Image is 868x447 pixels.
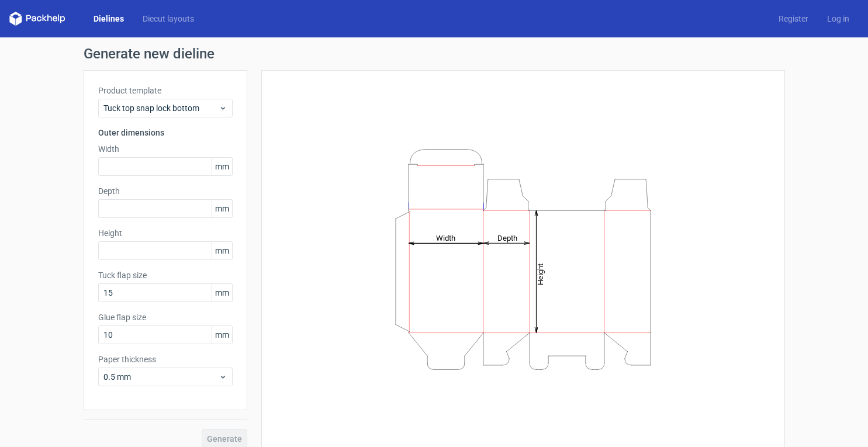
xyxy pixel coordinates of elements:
[133,13,203,25] a: Diecut layouts
[212,158,232,175] span: mm
[536,263,545,285] tspan: Height
[435,233,455,242] tspan: Width
[212,326,232,344] span: mm
[98,311,233,323] label: Glue flap size
[98,185,233,197] label: Depth
[98,269,233,281] label: Tuck flap size
[84,13,133,25] a: Dielines
[212,200,232,217] span: mm
[103,371,219,383] span: 0.5 mm
[212,242,232,259] span: mm
[98,85,233,96] label: Product template
[84,47,785,61] h1: Generate new dieline
[98,143,233,155] label: Width
[212,284,232,302] span: mm
[98,354,233,365] label: Paper thickness
[818,13,859,25] a: Log in
[98,227,233,239] label: Height
[497,233,517,242] tspan: Depth
[98,127,233,138] h3: Outer dimensions
[769,13,818,25] a: Register
[103,102,219,114] span: Tuck top snap lock bottom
